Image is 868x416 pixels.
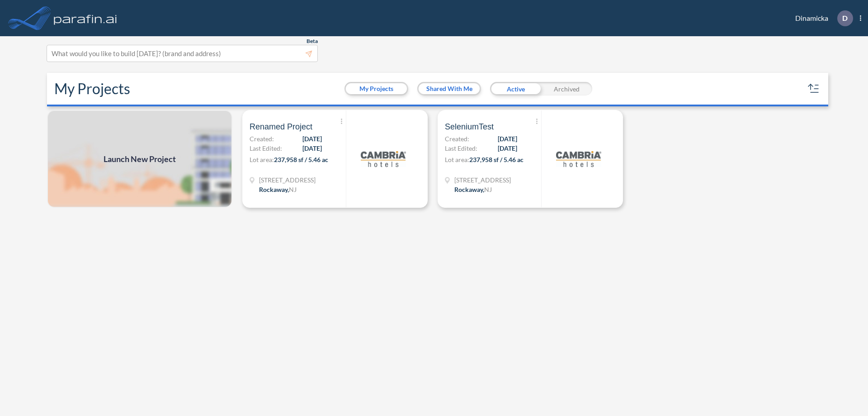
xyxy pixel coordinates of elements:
button: Shared With Me [419,83,480,94]
span: 237,958 sf / 5.46 ac [469,156,524,163]
span: Created: [445,134,469,143]
img: logo [52,9,119,27]
div: Dinamicka [782,10,861,26]
h2: My Projects [54,80,130,97]
button: My Projects [346,83,407,94]
span: [DATE] [302,134,322,143]
span: Last Edited: [250,143,282,153]
span: [DATE] [498,134,517,143]
a: Launch New Project [47,110,232,208]
span: Lot area: [445,156,469,163]
span: Created: [250,134,274,143]
div: Active [490,82,541,96]
span: NJ [289,186,297,193]
span: 321 Mt Hope Ave [259,175,316,185]
span: [DATE] [498,143,517,153]
p: D [842,14,848,22]
span: Last Edited: [445,143,477,153]
span: [DATE] [302,143,322,153]
span: 237,958 sf / 5.46 ac [274,156,328,163]
img: logo [556,136,601,182]
span: Rockaway , [454,186,484,193]
span: Launch New Project [104,153,176,165]
span: SeleniumTest [445,121,494,132]
div: Rockaway, NJ [454,185,492,194]
span: Lot area: [250,156,274,163]
span: 321 Mt Hope Ave [454,175,511,185]
span: Beta [307,38,318,45]
span: NJ [484,186,492,193]
button: sort [807,81,821,96]
span: Renamed Project [250,121,312,132]
img: logo [361,136,406,182]
div: Rockaway, NJ [259,185,297,194]
div: Archived [541,82,592,96]
span: Rockaway , [259,186,289,193]
img: add [47,110,232,208]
